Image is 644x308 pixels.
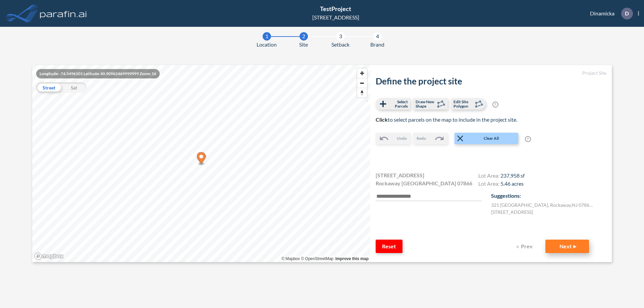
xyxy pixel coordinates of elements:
span: Edit Site Polygon [453,100,473,108]
div: Street [36,82,61,93]
button: Zoom in [357,68,367,78]
a: Mapbox homepage [34,252,64,260]
p: Suggestions: [491,192,606,200]
span: Undo [397,135,407,141]
h5: Project Site [376,70,606,76]
a: Mapbox [281,256,300,261]
span: Brand [370,41,384,49]
span: Zoom out [357,78,367,88]
h4: Lot Area: [478,172,525,180]
b: Click [376,116,388,123]
span: Rockaway [GEOGRAPHIC_DATA] 07866 [376,179,472,187]
span: Clear All [465,135,518,141]
h2: Define the project site [376,76,606,86]
span: Location [257,41,277,49]
span: Select Parcels [388,100,408,108]
span: to select parcels on the map to include in the project site. [376,116,517,123]
div: 4 [373,32,382,41]
label: [STREET_ADDRESS] [491,208,533,215]
button: Next [545,240,589,253]
a: Improve this map [335,256,369,261]
span: Redo [417,135,426,141]
span: ? [492,102,498,108]
h4: Lot Area: [478,180,525,188]
p: D [625,10,629,16]
div: Sat [61,82,87,93]
span: Draw New Shape [416,100,435,108]
span: Site [299,41,308,49]
img: logo [39,7,88,20]
button: Undo [376,133,410,144]
div: 1 [263,32,271,41]
button: Reset bearing to north [357,88,367,98]
span: 237,958 sf [500,172,525,179]
span: [STREET_ADDRESS] [376,171,424,179]
button: Redo [413,133,448,144]
div: Longitude: -74.5496101 Latitude: 40.90962469999999 Zoom: 16 [36,69,160,78]
button: Prev [512,240,539,253]
span: Setback [331,41,350,49]
div: 3 [336,32,345,41]
span: ? [525,136,531,142]
canvas: Map [32,65,370,262]
div: Dinamicka [580,8,639,19]
a: OpenStreetMap [301,256,333,261]
div: Map marker [197,152,206,166]
span: TestProject [320,5,351,12]
label: 321 [GEOGRAPHIC_DATA] , Rockaway , NJ 07866 , US [491,201,595,208]
button: Reset [376,240,402,253]
span: 5.46 acres [500,180,524,187]
button: Zoom out [357,78,367,88]
div: 2 [300,32,308,41]
button: Clear All [454,133,518,144]
div: [STREET_ADDRESS] [312,13,359,21]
